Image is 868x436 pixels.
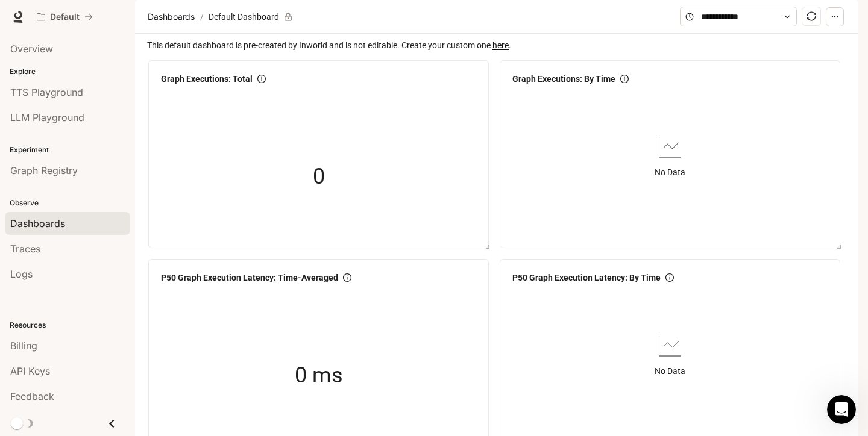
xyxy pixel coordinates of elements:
span: Dashboards [148,10,195,24]
p: Default [50,12,80,22]
span: / [200,10,204,23]
span: P50 Graph Execution Latency: By Time [512,271,661,284]
article: Default Dashboard [206,5,281,28]
span: info-circle [343,273,351,282]
span: info-circle [620,75,629,83]
article: No Data [655,166,685,179]
button: All workspaces [31,5,98,29]
article: No Data [655,364,685,378]
span: info-circle [665,273,674,282]
span: info-circle [257,75,266,83]
span: Graph Executions: Total [161,72,253,86]
button: Dashboards [145,10,198,24]
span: P50 Graph Execution Latency: Time-Averaged [161,271,338,284]
span: Graph Executions: By Time [512,72,615,86]
span: 0 ms [295,358,343,393]
span: 0 [313,160,325,194]
iframe: Intercom live chat [827,395,856,424]
span: This default dashboard is pre-created by Inworld and is not editable. Create your custom one . [147,39,849,52]
span: sync [807,11,816,21]
a: here [492,40,509,50]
